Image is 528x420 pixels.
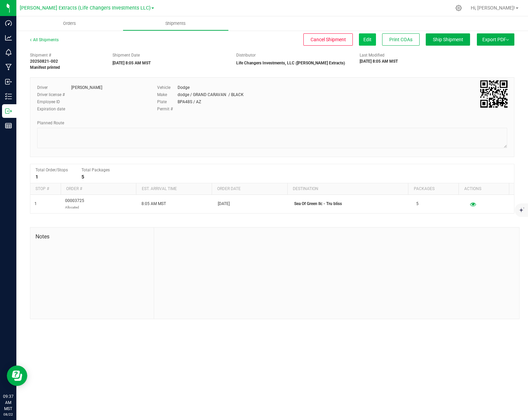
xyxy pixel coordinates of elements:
label: Employee ID [37,99,71,105]
th: Est. arrival time [136,183,212,195]
span: 00003725 [65,198,84,211]
span: Ship Shipment [433,37,463,42]
iframe: Resource center [7,365,27,386]
th: Packages [408,183,458,195]
a: All Shipments [30,37,59,42]
a: Orders [16,16,123,31]
inline-svg: Dashboard [5,20,12,27]
th: Actions [458,183,509,195]
strong: Manifest printed [30,65,60,70]
th: Destination [287,183,408,195]
img: Scan me! [480,80,508,108]
inline-svg: Manufacturing [5,64,12,71]
span: 5 [416,201,419,207]
th: Order # [61,183,136,195]
button: Export PDF [477,33,514,46]
label: Vehicle [157,84,178,91]
div: dodge / GRAND CARAVAN / BLACK [178,92,244,98]
p: Allocated [65,204,84,211]
span: 8:05 AM MST [141,201,166,207]
inline-svg: Monitoring [5,49,12,56]
span: Shipment # [30,52,102,58]
qrcode: 20250821-002 [480,80,508,108]
span: 1 [34,201,37,207]
span: Planned Route [37,121,64,125]
inline-svg: Inventory [5,93,12,100]
inline-svg: Inbound [5,78,12,85]
span: Orders [54,20,85,27]
p: 08/22 [3,412,13,417]
a: Shipments [123,16,229,31]
strong: 20250821-002 [30,59,58,64]
strong: 5 [81,174,84,180]
div: BPA48S / AZ [178,99,201,105]
div: Manage settings [454,5,463,11]
button: Cancel Shipment [303,33,353,46]
span: Hi, [PERSON_NAME]! [471,5,515,11]
label: Plate [157,99,178,105]
inline-svg: Analytics [5,34,12,41]
div: [PERSON_NAME] [71,84,102,91]
span: Print COAs [389,37,412,42]
span: Shipments [156,20,195,27]
strong: [DATE] 8:05 AM MST [360,59,398,64]
p: Sea Of Green llc - Tru bliss [294,201,408,207]
button: Ship Shipment [426,33,470,46]
label: Last Modified [360,52,384,58]
p: 09:37 AM MST [3,393,13,412]
button: Edit [359,33,376,46]
label: Expiration date [37,106,71,112]
span: [DATE] [218,201,230,207]
strong: 1 [35,174,38,180]
label: Distributor [236,52,256,58]
button: Print COAs [382,33,420,46]
label: Driver [37,84,71,91]
span: [PERSON_NAME] Extracts (Life Changers Investments LLC) [20,5,151,11]
span: Total Order/Stops [35,168,68,172]
label: Driver license # [37,92,71,98]
div: Dodge [178,84,190,91]
label: Permit # [157,106,178,112]
span: Cancel Shipment [311,37,346,42]
th: Order date [212,183,287,195]
span: Edit [363,37,372,42]
label: Shipment Date [112,52,140,58]
span: Total Packages [81,168,110,172]
inline-svg: Reports [5,122,12,129]
strong: [DATE] 8:05 AM MST [112,61,151,65]
strong: Life Changers Investments, LLC ([PERSON_NAME] Extracts) [236,61,345,65]
label: Make [157,92,178,98]
th: Stop # [30,183,61,195]
span: Notes [35,233,149,241]
inline-svg: Outbound [5,108,12,114]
